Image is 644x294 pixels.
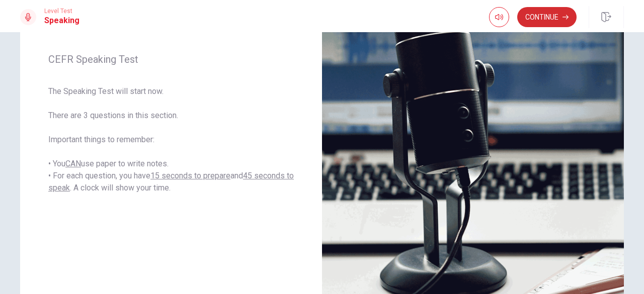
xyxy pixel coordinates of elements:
[44,8,79,15] span: Level Test
[48,85,294,194] span: The Speaking Test will start now. There are 3 questions in this section. Important things to reme...
[150,171,230,180] u: 15 seconds to prepare
[517,7,577,27] button: Continue
[65,159,81,168] u: CAN
[48,53,294,65] span: CEFR Speaking Test
[44,15,79,27] h1: Speaking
